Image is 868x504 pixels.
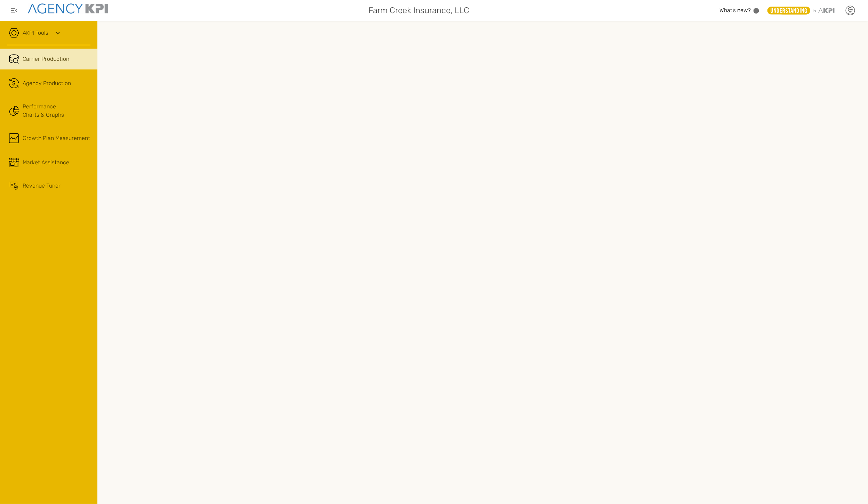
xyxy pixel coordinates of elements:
[719,7,751,14] span: What’s new?
[23,182,61,190] span: Revenue Tuner
[28,3,108,14] img: agencykpi-logo-550x69-2d9e3fa8.png
[23,29,48,37] a: AKPI Tools
[368,4,469,17] span: Farm Creek Insurance, LLC
[23,158,69,167] span: Market Assistance
[23,79,71,88] span: Agency Production
[23,55,69,63] span: Carrier Production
